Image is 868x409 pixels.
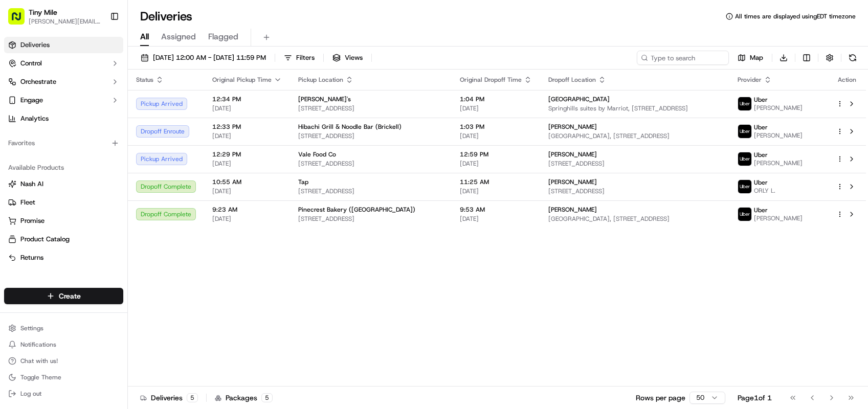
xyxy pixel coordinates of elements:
span: Promise [20,216,44,225]
span: Provider [738,76,762,84]
div: Packages [215,393,273,403]
span: Tap [298,178,308,186]
button: Map [733,51,768,65]
span: [DATE] [212,104,282,112]
span: Assigned [161,31,196,43]
button: Nash AI [4,176,123,192]
button: Returns [4,249,123,266]
button: Engage [4,92,123,108]
span: Vale Food Co [298,150,336,158]
button: Filters [279,51,319,65]
button: Create [4,288,123,304]
span: Uber [754,178,768,187]
span: [DATE] [212,132,282,140]
span: Flagged [208,31,238,43]
span: Dropoff Location [548,76,596,84]
span: Analytics [20,114,49,123]
span: [DATE] [460,215,532,223]
span: Uber [754,123,768,131]
span: 12:33 PM [212,123,282,131]
span: [DATE] [212,160,282,168]
span: [STREET_ADDRESS] [548,187,721,195]
button: Product Catalog [4,231,123,247]
button: Notifications [4,337,123,352]
button: Orchestrate [4,74,123,90]
img: uber-new-logo.jpeg [738,180,751,193]
span: Fleet [20,198,35,207]
span: Original Dropoff Time [460,76,522,84]
div: 5 [187,393,198,402]
button: Promise [4,213,123,229]
a: Analytics [4,110,123,127]
span: 10:55 AM [212,178,282,186]
span: Views [345,53,363,62]
span: 12:59 PM [460,150,532,158]
span: Create [59,291,81,301]
span: Notifications [20,340,56,349]
img: uber-new-logo.jpeg [738,152,751,166]
span: Pickup Location [298,76,343,84]
div: 5 [261,393,273,402]
button: Log out [4,387,123,401]
span: [DATE] [212,215,282,223]
span: [PERSON_NAME] [754,159,803,167]
h1: Deliveries [140,8,192,25]
span: Engage [20,96,43,105]
span: Status [136,76,153,84]
span: All times are displayed using EDT timezone [735,12,856,20]
span: Returns [20,253,43,262]
span: [PERSON_NAME] [548,150,597,158]
span: Springhills suites by Marriot, [STREET_ADDRESS] [548,104,721,112]
div: Page 1 of 1 [738,393,772,403]
span: [PERSON_NAME] [754,214,803,222]
span: Pinecrest Bakery ([GEOGRAPHIC_DATA]) [298,206,415,214]
span: [PERSON_NAME] [548,206,597,214]
span: Settings [20,324,43,332]
span: [DATE] [460,132,532,140]
span: [STREET_ADDRESS] [298,104,443,112]
span: [PERSON_NAME]'s [298,95,351,103]
button: Control [4,55,123,72]
span: [STREET_ADDRESS] [298,187,443,195]
span: 1:03 PM [460,123,532,131]
a: Product Catalog [8,235,119,244]
a: Returns [8,253,119,262]
span: ORLY L. [754,187,775,195]
span: [STREET_ADDRESS] [298,215,443,223]
span: 11:25 AM [460,178,532,186]
button: [PERSON_NAME][EMAIL_ADDRESS] [29,17,102,26]
span: [STREET_ADDRESS] [548,160,721,168]
span: Control [20,59,42,68]
span: Hibachi Grill & Noodle Bar (Brickell) [298,123,402,131]
button: Views [328,51,367,65]
span: Tiny Mile [29,7,57,17]
div: Deliveries [140,393,198,403]
button: Chat with us! [4,354,123,368]
span: Uber [754,206,768,214]
span: [PERSON_NAME] [548,178,597,186]
span: 12:34 PM [212,95,282,103]
div: Action [836,76,858,84]
span: 9:53 AM [460,206,532,214]
input: Type to search [637,51,729,65]
span: [DATE] [212,187,282,195]
a: Deliveries [4,37,123,53]
span: [GEOGRAPHIC_DATA] [548,95,610,103]
button: Fleet [4,194,123,211]
span: 1:04 PM [460,95,532,103]
img: uber-new-logo.jpeg [738,125,751,138]
img: uber-new-logo.jpeg [738,97,751,110]
div: Favorites [4,135,123,151]
a: Promise [8,216,119,225]
a: Fleet [8,198,119,207]
button: Refresh [845,51,860,65]
span: 9:23 AM [212,206,282,214]
span: [DATE] [460,104,532,112]
img: uber-new-logo.jpeg [738,208,751,221]
p: Rows per page [636,393,685,403]
button: Toggle Theme [4,370,123,384]
span: Product Catalog [20,235,70,244]
span: [STREET_ADDRESS] [298,132,443,140]
span: Filters [296,53,315,62]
